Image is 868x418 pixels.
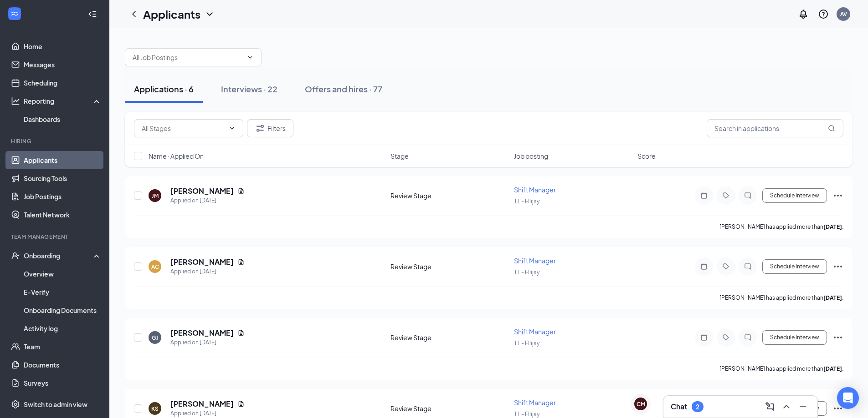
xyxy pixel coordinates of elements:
svg: QuestionInfo [818,9,829,20]
div: Applied on [DATE] [170,409,245,418]
div: Applied on [DATE] [170,267,245,276]
a: Job Postings [24,187,102,206]
p: [PERSON_NAME] has applied more than . [719,294,843,302]
svg: ChevronUp [781,401,792,412]
a: Surveys [24,374,102,392]
svg: Analysis [11,96,20,106]
button: Schedule Interview [762,259,827,274]
svg: Tag [720,263,731,270]
b: [DATE] [823,294,842,301]
svg: Minimize [797,401,808,412]
svg: Collapse [88,10,97,19]
button: Schedule Interview [762,330,827,345]
div: KS [151,405,159,413]
span: 11 - Ellijay [514,411,539,418]
a: Home [24,37,102,55]
a: Talent Network [24,206,102,224]
div: Open Intercom Messenger [837,387,859,409]
b: [DATE] [823,223,842,230]
h5: [PERSON_NAME] [170,399,234,409]
span: Shift Manager [514,257,556,265]
input: Search in applications [707,119,843,137]
input: All Stages [142,123,225,133]
a: Applicants [24,151,102,169]
a: Onboarding Documents [24,301,102,319]
div: Applied on [DATE] [170,338,245,347]
svg: Note [699,192,709,199]
svg: Document [237,187,245,195]
div: AC [151,263,159,271]
a: Dashboards [24,110,102,128]
div: Interviews · 22 [221,83,277,95]
svg: Tag [720,334,731,341]
div: Reporting [24,96,102,106]
span: Name · Applied On [149,151,204,161]
svg: ChatInactive [742,263,753,270]
h5: [PERSON_NAME] [170,186,234,196]
a: Activity log [24,319,102,337]
svg: Ellipses [832,190,843,201]
div: Review Stage [390,191,508,200]
h5: [PERSON_NAME] [170,257,234,267]
span: Score [637,151,656,161]
p: [PERSON_NAME] has applied more than . [719,223,843,231]
h5: [PERSON_NAME] [170,328,234,338]
div: Applied on [DATE] [170,196,245,205]
div: AV [840,10,847,18]
svg: UserCheck [11,251,20,260]
span: 11 - Ellijay [514,340,539,347]
button: Schedule Interview [762,188,827,203]
svg: Document [237,400,245,408]
button: Minimize [796,399,810,414]
div: Onboarding [24,251,94,260]
span: 11 - Ellijay [514,198,539,205]
svg: Ellipses [832,403,843,414]
div: Review Stage [390,262,508,271]
button: Filter Filters [247,119,293,137]
a: Overview [24,265,102,283]
svg: Document [237,329,245,337]
input: All Job Postings [133,52,243,62]
a: Messages [24,55,102,74]
svg: Ellipses [832,332,843,343]
svg: WorkstreamLogo [10,9,19,18]
div: Applications · 6 [134,83,194,95]
div: JM [152,192,159,200]
svg: ChevronLeft [128,9,139,20]
svg: Tag [720,192,731,199]
svg: ChatInactive [742,192,753,199]
p: [PERSON_NAME] has applied more than . [719,365,843,373]
div: Team Management [11,233,100,241]
svg: Note [699,334,709,341]
span: Job posting [514,151,548,161]
svg: ChevronDown [247,54,254,61]
svg: Note [699,263,709,270]
a: Documents [24,356,102,374]
div: Review Stage [390,404,508,413]
svg: ChatInactive [742,334,753,341]
svg: Document [237,258,245,266]
svg: Ellipses [832,261,843,272]
svg: ComposeMessage [765,401,776,412]
b: [DATE] [823,365,842,372]
a: Sourcing Tools [24,169,102,187]
span: Stage [390,151,409,161]
span: Shift Manager [514,186,556,194]
svg: Filter [255,123,266,134]
span: 11 - Ellijay [514,269,539,276]
button: ChevronUp [779,399,794,414]
div: Switch to admin view [24,400,87,409]
div: Offers and hires · 77 [305,83,382,95]
a: E-Verify [24,283,102,301]
svg: MagnifyingGlass [828,125,835,132]
svg: Notifications [798,9,809,20]
div: Hiring [11,137,100,145]
span: Shift Manager [514,398,556,407]
svg: Settings [11,400,20,409]
svg: ChevronDown [204,9,215,20]
a: Team [24,337,102,356]
div: GJ [152,334,159,342]
h1: Applicants [143,6,200,22]
div: CM [637,400,645,408]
